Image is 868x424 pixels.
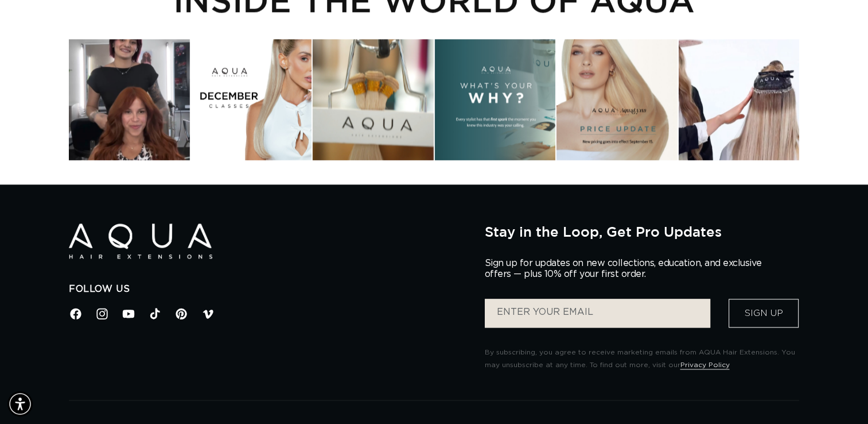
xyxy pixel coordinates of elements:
[811,369,868,424] iframe: Chat Widget
[435,39,555,160] div: Instagram post opens in a popup
[484,223,799,240] h2: Stay in the Loop, Get Pro Updates
[484,258,771,280] p: Sign up for updates on new collections, education, and exclusive offers — plus 10% off your first...
[69,223,212,259] img: Aqua Hair Extensions
[556,39,677,160] div: Instagram post opens in a popup
[313,39,433,160] div: Instagram post opens in a popup
[680,361,729,368] a: Privacy Policy
[484,346,799,371] p: By subscribing, you agree to receive marketing emails from AQUA Hair Extensions. You may unsubscr...
[7,391,33,417] div: Accessibility Menu
[679,39,799,160] div: Instagram post opens in a popup
[191,39,312,160] div: Instagram post opens in a popup
[729,299,799,327] button: Sign Up
[485,299,710,327] input: ENTER YOUR EMAIL
[69,283,467,295] h2: Follow Us
[69,39,189,160] div: Instagram post opens in a popup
